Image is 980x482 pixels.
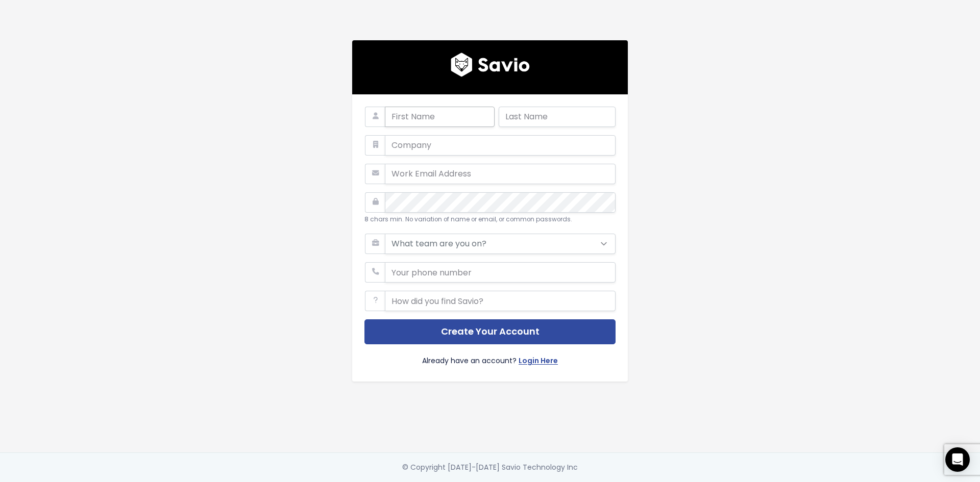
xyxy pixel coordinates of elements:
[451,53,530,77] img: logo600x187.a314fd40982d.png
[402,461,578,474] div: © Copyright [DATE]-[DATE] Savio Technology Inc
[385,262,616,283] input: Your phone number
[385,135,616,156] input: Company
[499,107,616,127] input: Last Name
[385,291,616,311] input: How did you find Savio?
[364,344,616,369] div: Already have an account?
[385,107,495,127] input: First Name
[945,447,970,472] div: Open Intercom Messenger
[364,215,572,223] small: 8 chars min. No variation of name or email, or common passwords.
[364,319,616,344] button: Create Your Account
[519,354,558,369] a: Login Here
[385,164,616,184] input: Work Email Address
